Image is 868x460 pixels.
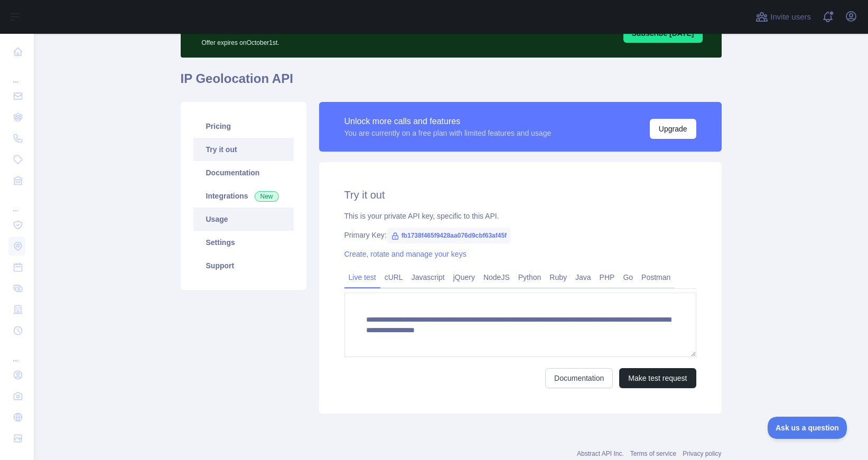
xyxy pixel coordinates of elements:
[770,11,811,23] span: Invite users
[193,208,294,231] a: Usage
[571,269,595,286] a: Java
[545,269,571,286] a: Ruby
[650,119,696,139] button: Upgrade
[193,138,294,161] a: Try it out
[344,128,552,138] div: You are currently on a free plan with limited features and usage
[193,254,294,277] a: Support
[193,184,294,208] a: Integrations New
[380,269,407,286] a: cURL
[449,269,479,286] a: jQuery
[407,269,449,286] a: Javascript
[344,115,552,128] div: Unlock more calls and features
[637,269,675,286] a: Postman
[8,63,25,85] div: ...
[193,161,294,184] a: Documentation
[630,450,676,457] a: Terms of service
[255,191,279,202] span: New
[344,250,466,258] a: Create, rotate and manage your keys
[683,450,721,457] a: Privacy policy
[619,368,696,388] button: Make test request
[577,450,624,457] a: Abstract API Inc.
[753,8,813,25] button: Invite users
[193,115,294,138] a: Pricing
[202,34,492,47] p: Offer expires on October 1st.
[193,231,294,254] a: Settings
[768,417,847,439] iframe: Toggle Customer Support
[479,269,514,286] a: NodeJS
[181,70,722,96] h1: IP Geolocation API
[387,228,511,243] span: fb1738f465f9428aa076d9cbf63af45f
[344,211,696,221] div: This is your private API key, specific to this API.
[545,368,613,388] a: Documentation
[8,192,25,213] div: ...
[344,230,696,240] div: Primary Key:
[8,342,25,363] div: ...
[619,269,637,286] a: Go
[595,269,619,286] a: PHP
[344,187,696,202] h2: Try it out
[344,269,380,286] a: Live test
[514,269,546,286] a: Python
